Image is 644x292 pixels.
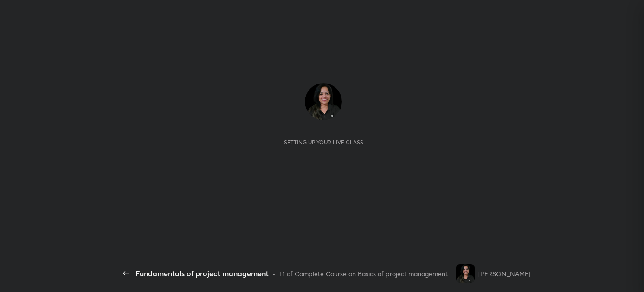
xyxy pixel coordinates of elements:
[279,269,448,279] div: L1 of Complete Course on Basics of project management
[478,269,530,279] div: [PERSON_NAME]
[272,269,276,279] div: •
[135,268,269,279] div: Fundamentals of project management
[284,139,363,146] div: Setting up your live class
[305,83,342,120] img: e08afb1adbab4fda801bfe2e535ac9a4.jpg
[456,264,475,283] img: e08afb1adbab4fda801bfe2e535ac9a4.jpg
